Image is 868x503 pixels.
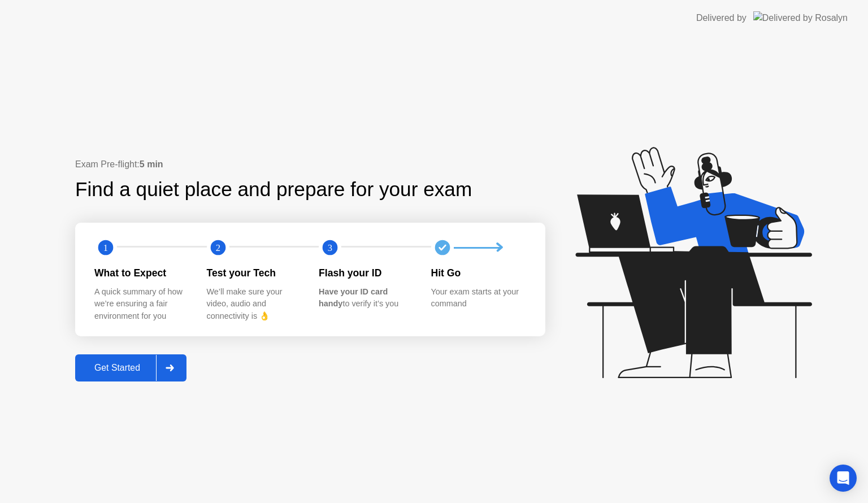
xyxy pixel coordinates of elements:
text: 2 [215,242,220,253]
div: Flash your ID [319,266,413,280]
div: What to Expect [94,266,189,280]
div: Open Intercom Messenger [830,465,857,492]
b: 5 min [140,159,163,169]
div: to verify it’s you [319,286,413,310]
div: Exam Pre-flight: [75,158,545,171]
text: 1 [103,242,108,253]
div: A quick summary of how we’re ensuring a fair environment for you [94,286,189,323]
img: Delivered by Rosalyn [753,11,848,24]
button: Get Started [75,354,186,381]
div: Test your Tech [207,266,301,280]
div: We’ll make sure your video, audio and connectivity is 👌 [207,286,301,323]
div: Find a quiet place and prepare for your exam [75,175,474,205]
b: Have your ID card handy [319,287,388,309]
div: Your exam starts at your command [431,286,526,310]
div: Delivered by [696,11,747,25]
div: Hit Go [431,266,526,280]
div: Get Started [79,363,156,373]
text: 3 [328,242,332,253]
